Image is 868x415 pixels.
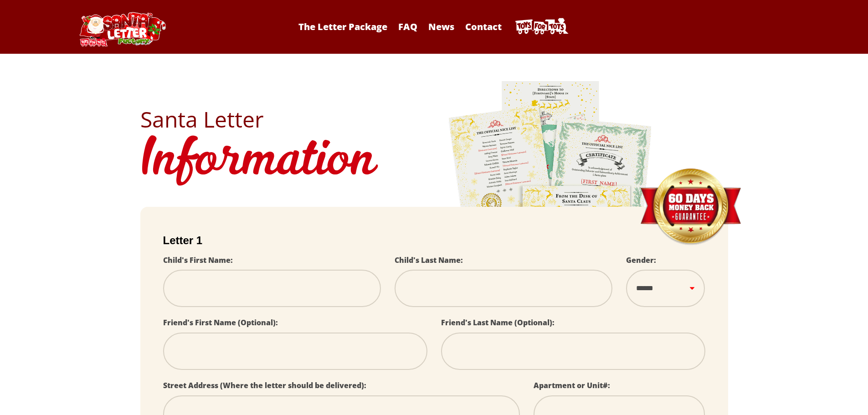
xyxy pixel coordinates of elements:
h2: Santa Letter [140,108,728,130]
label: Gender: [626,255,656,265]
img: Santa Letter Logo [77,12,168,46]
a: News [424,20,459,33]
label: Child's Last Name: [395,255,463,265]
h2: Letter 1 [163,234,705,247]
label: Friend's First Name (Optional): [163,318,278,328]
label: Street Address (Where the letter should be delivered): [163,380,366,390]
a: The Letter Package [294,20,392,33]
label: Friend's Last Name (Optional): [441,318,555,328]
h1: Information [140,130,728,193]
a: Contact [461,20,506,33]
img: Money Back Guarantee [639,168,742,246]
a: FAQ [394,20,422,33]
label: Apartment or Unit#: [534,380,610,390]
label: Child's First Name: [163,255,233,265]
img: letters.png [448,80,653,334]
